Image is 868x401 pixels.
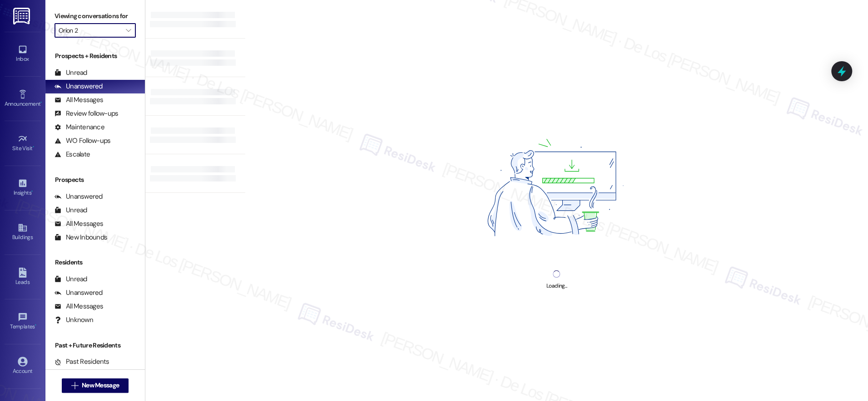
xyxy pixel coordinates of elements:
div: Past Residents [55,357,109,367]
div: Unread [55,274,87,284]
div: Review follow-ups [55,109,118,118]
a: Site Visit • [5,131,41,156]
a: Buildings [5,220,41,245]
a: Insights • [5,176,41,200]
div: WO Follow-ups [55,136,110,146]
img: ResiDesk Logo [13,8,32,24]
span: • [40,99,42,106]
a: Inbox [5,42,41,66]
div: Past + Future Residents [45,341,145,350]
div: Unread [55,68,87,78]
div: All Messages [55,95,103,105]
span: • [33,144,34,150]
span: • [35,322,36,328]
div: Prospects [45,175,145,185]
a: Templates • [5,309,41,334]
div: Unknown [55,315,93,325]
button: New Message [62,378,129,393]
div: New Inbounds [55,233,107,242]
label: Viewing conversations for [55,9,136,23]
i:  [126,27,131,34]
div: Prospects + Residents [45,51,145,61]
div: Maintenance [55,122,104,132]
div: Escalate [55,150,90,159]
div: Unread [55,205,87,215]
a: Leads [5,265,41,289]
input: All communities [59,23,121,38]
div: Unanswered [55,82,103,91]
a: Account [5,354,41,378]
span: New Message [82,381,119,390]
div: Residents [45,258,145,267]
div: All Messages [55,302,103,311]
div: Loading... [546,281,567,291]
div: Unanswered [55,288,103,298]
div: Unanswered [55,192,103,201]
div: All Messages [55,219,103,229]
i:  [71,382,78,389]
span: • [31,188,33,195]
